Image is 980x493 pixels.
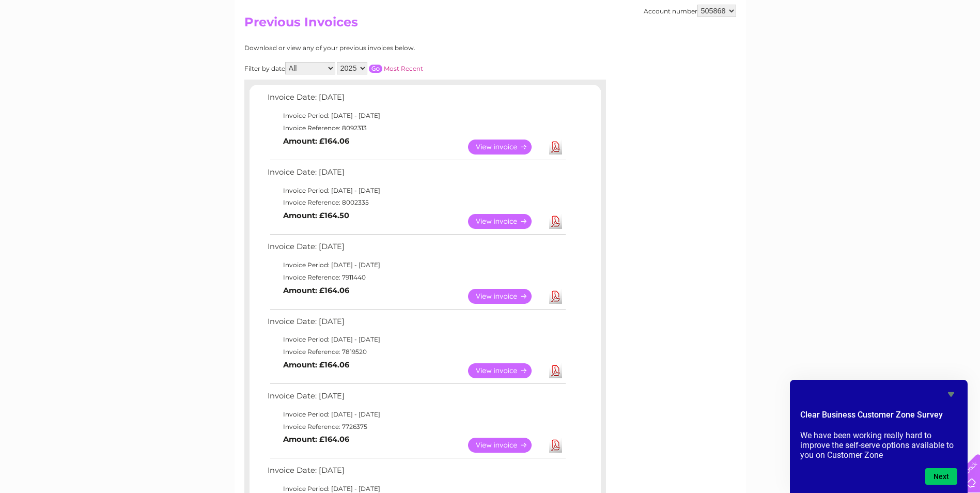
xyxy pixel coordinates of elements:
a: Download [549,438,562,453]
a: Contact [911,44,937,52]
p: We have been working really hard to improve the self-serve options available to you on Customer Zone [800,430,957,460]
a: Most Recent [384,65,423,72]
td: Invoice Period: [DATE] - [DATE] [265,110,567,122]
a: Download [549,214,562,229]
h2: Clear Business Customer Zone Survey [800,409,957,426]
div: Filter by date [244,62,516,74]
a: View [468,363,544,378]
td: Invoice Reference: 7819520 [265,346,567,358]
a: Blog [890,44,905,52]
b: Amount: £164.06 [283,286,349,295]
a: Log out [946,44,970,52]
td: Invoice Period: [DATE] - [DATE] [265,333,567,346]
td: Invoice Reference: 8002335 [265,196,567,209]
td: Invoice Reference: 7911440 [265,271,567,284]
a: Water [798,44,818,52]
b: Amount: £164.06 [283,136,349,146]
td: Invoice Date: [DATE] [265,240,567,259]
a: 0333 014 3131 [785,5,857,18]
td: Invoice Date: [DATE] [265,90,567,110]
td: Invoice Period: [DATE] - [DATE] [265,408,567,421]
h2: Previous Invoices [244,15,736,35]
td: Invoice Date: [DATE] [265,389,567,408]
b: Amount: £164.06 [283,435,349,444]
td: Invoice Period: [DATE] - [DATE] [265,259,567,271]
div: Clear Business is a trading name of Verastar Limited (registered in [GEOGRAPHIC_DATA] No. 3667643... [246,6,735,50]
div: Account number [644,5,736,17]
a: Energy [824,44,847,52]
button: Next question [925,468,957,485]
td: Invoice Reference: 8092313 [265,122,567,134]
a: View [468,438,544,453]
a: View [468,140,544,155]
td: Invoice Date: [DATE] [265,165,567,184]
a: Download [549,140,562,155]
div: Download or view any of your previous invoices below. [244,44,516,52]
b: Amount: £164.06 [283,360,349,369]
a: Download [549,363,562,378]
img: logo.png [34,27,87,58]
div: Clear Business Customer Zone Survey [800,388,957,485]
button: Hide survey [945,388,957,400]
a: Download [549,289,562,304]
a: View [468,214,544,229]
td: Invoice Reference: 7726375 [265,421,567,433]
b: Amount: £164.50 [283,211,349,220]
td: Invoice Date: [DATE] [265,315,567,334]
a: View [468,289,544,304]
td: Invoice Date: [DATE] [265,464,567,483]
td: Invoice Period: [DATE] - [DATE] [265,184,567,197]
a: Telecoms [853,44,884,52]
